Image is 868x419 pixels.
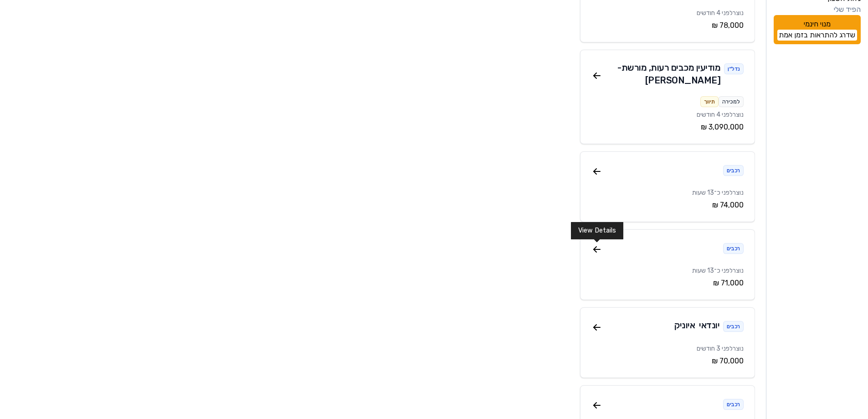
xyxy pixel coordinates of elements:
div: ‏78,000 ‏₪ [591,20,744,31]
div: מודיעין מכבים רעות , מורשת - [PERSON_NAME] [602,61,721,87]
a: שדרג להתראות בזמן אמת [777,30,857,41]
div: ‏70,000 ‏₪ [591,356,744,367]
div: ‏3,090,000 ‏₪ [591,122,744,133]
span: נוצר לפני 3 חודשים [697,345,744,352]
span: נוצר לפני כ־13 שעות [692,267,744,274]
div: ‏74,000 ‏₪ [591,200,744,211]
label: הפיד שלי [834,4,861,15]
div: רכבים [723,399,744,410]
span: נוצר לפני כ־13 שעות [692,189,744,197]
div: רכבים [723,243,744,254]
div: רכבים [723,321,744,332]
span: נוצר לפני 4 חודשים [697,111,744,119]
div: נדל״ן [724,63,744,74]
span: נוצר לפני 4 חודשים [697,9,744,17]
div: תיווך [700,96,719,107]
div: למכירה [719,96,744,107]
div: מנוי חינמי [774,15,861,44]
div: יונדאי איוניק [674,319,719,332]
div: רכבים [723,165,744,176]
div: ‏71,000 ‏₪ [591,278,744,289]
a: הפיד שלי [774,4,861,15]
